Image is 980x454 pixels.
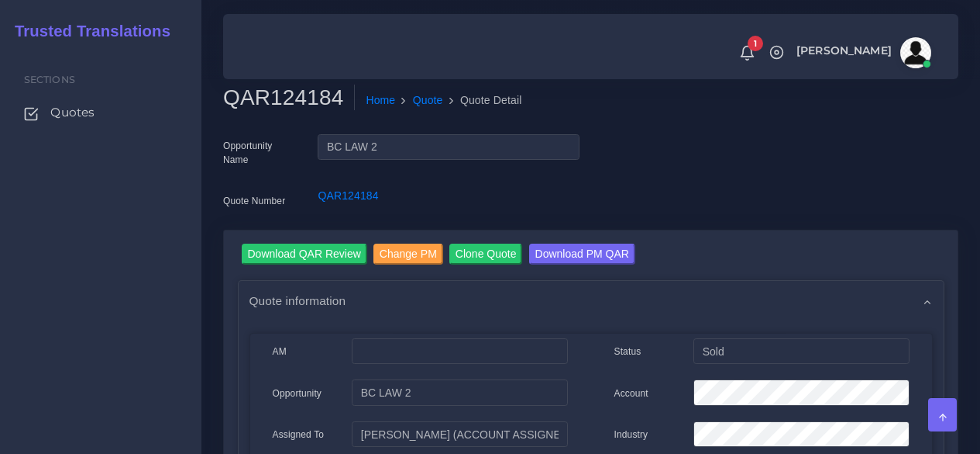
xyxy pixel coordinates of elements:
label: Status [614,345,641,359]
label: Industry [614,428,648,442]
div: Quote information [239,281,944,321]
img: avatar [900,37,931,68]
label: Opportunity Name [223,139,294,167]
input: Download PM QAR [529,244,635,265]
a: Home [366,92,395,109]
input: Download QAR Review [242,244,367,265]
input: Clone Quote [449,244,523,265]
a: QAR124184 [318,189,378,202]
span: Quotes [50,104,95,121]
label: Quote Number [223,194,285,208]
li: Quote Detail [443,92,522,109]
a: Quotes [12,96,190,129]
label: Opportunity [273,386,322,400]
label: Account [614,386,648,400]
label: AM [273,345,287,359]
a: 1 [734,44,761,61]
a: Trusted Translations [4,19,170,44]
input: Change PM [373,244,443,265]
span: [PERSON_NAME] [796,45,892,56]
span: Quote information [249,292,346,310]
span: Sections [24,74,75,85]
span: 1 [748,36,763,51]
h2: Trusted Translations [4,22,170,40]
label: Assigned To [273,428,325,442]
input: pm [352,421,567,448]
a: [PERSON_NAME]avatar [789,37,937,68]
h2: QAR124184 [223,85,355,111]
a: Quote [413,92,443,109]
